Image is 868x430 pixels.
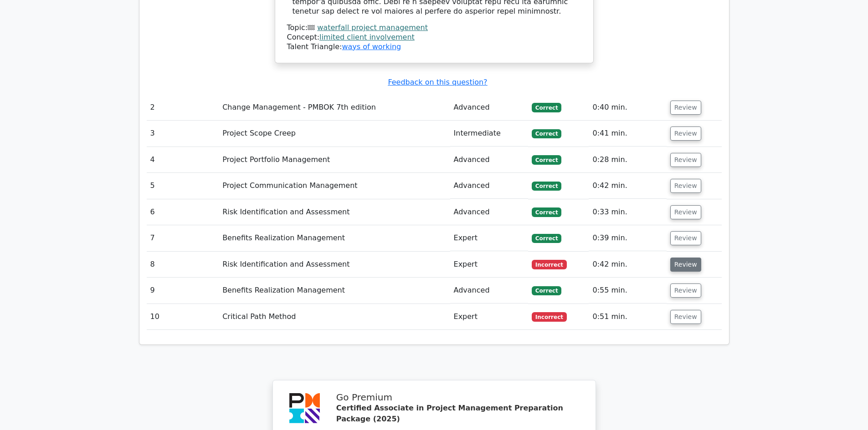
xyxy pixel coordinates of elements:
button: Review [670,310,701,324]
td: 10 [147,304,219,330]
td: 0:33 min. [589,199,666,225]
td: Benefits Realization Management [219,225,450,251]
button: Review [670,101,701,115]
td: 8 [147,252,219,278]
td: Risk Identification and Assessment [219,199,450,225]
td: Expert [450,225,528,251]
div: Topic: [287,23,581,33]
td: Advanced [450,278,528,304]
td: 2 [147,95,219,121]
button: Review [670,153,701,167]
div: Talent Triangle: [287,23,581,51]
span: Correct [532,103,561,112]
button: Review [670,179,701,193]
td: 0:55 min. [589,278,666,304]
td: 5 [147,173,219,199]
td: 0:51 min. [589,304,666,330]
td: 6 [147,199,219,225]
td: 0:28 min. [589,147,666,173]
td: Change Management - PMBOK 7th edition [219,95,450,121]
td: 3 [147,121,219,147]
button: Review [670,205,701,219]
td: 7 [147,225,219,251]
td: 9 [147,278,219,304]
td: Critical Path Method [219,304,450,330]
td: Expert [450,252,528,278]
span: Correct [532,182,561,191]
a: limited client involvement [319,33,415,41]
td: 0:39 min. [589,225,666,251]
a: ways of working [342,42,401,51]
td: Benefits Realization Management [219,278,450,304]
td: Risk Identification and Assessment [219,252,450,278]
td: 0:41 min. [589,121,666,147]
span: Correct [532,207,561,217]
button: Review [670,231,701,245]
span: Correct [532,129,561,138]
td: Advanced [450,147,528,173]
td: Project Communication Management [219,173,450,199]
td: 4 [147,147,219,173]
td: 0:42 min. [589,252,666,278]
span: Correct [532,234,561,243]
td: 0:42 min. [589,173,666,199]
td: Intermediate [450,121,528,147]
td: Advanced [450,173,528,199]
span: Correct [532,155,561,164]
td: Project Portfolio Management [219,147,450,173]
button: Review [670,283,701,298]
a: waterfall project management [317,23,428,32]
td: 0:40 min. [589,95,666,121]
button: Review [670,258,701,272]
span: Incorrect [532,312,567,321]
a: Feedback on this question? [388,78,487,86]
td: Advanced [450,95,528,121]
button: Review [670,126,701,141]
td: Advanced [450,199,528,225]
td: Project Scope Creep [219,121,450,147]
td: Expert [450,304,528,330]
div: Concept: [287,33,581,42]
span: Correct [532,286,561,295]
span: Incorrect [532,260,567,269]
